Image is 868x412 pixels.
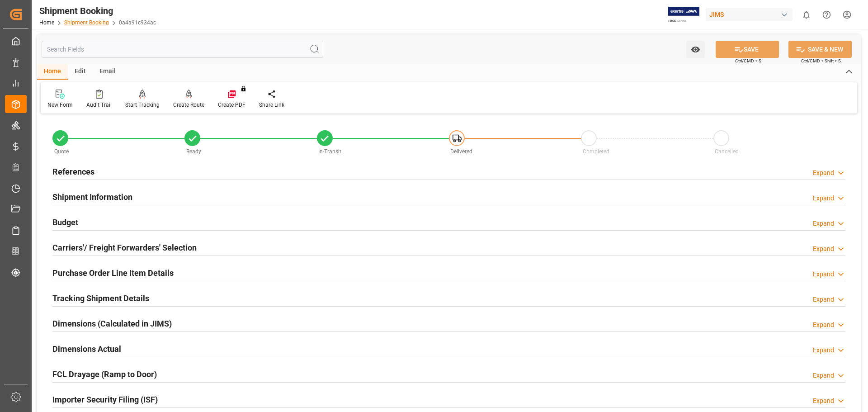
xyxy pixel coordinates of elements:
[54,148,69,155] span: Quote
[86,101,112,109] div: Audit Trail
[583,148,609,155] span: Completed
[735,57,761,64] span: Ctrl/CMD + S
[42,41,323,58] input: Search Fields
[47,101,73,109] div: New Form
[52,292,149,304] h2: Tracking Shipment Details
[788,41,852,58] button: SAVE & NEW
[52,267,174,279] h2: Purchase Order Line Item Details
[186,148,201,155] span: Ready
[37,64,68,80] div: Home
[796,5,816,25] button: show 0 new notifications
[813,219,834,228] div: Expand
[813,244,834,254] div: Expand
[52,368,157,380] h2: FCL Drayage (Ramp to Door)
[813,270,834,279] div: Expand
[173,101,204,109] div: Create Route
[813,371,834,380] div: Expand
[715,148,739,155] span: Cancelled
[52,317,172,330] h2: Dimensions (Calculated in JIMS)
[813,396,834,406] div: Expand
[52,343,121,355] h2: Dimensions Actual
[125,101,160,109] div: Start Tracking
[706,6,796,23] button: JIMS
[318,148,341,155] span: In-Transit
[450,148,472,155] span: Delivered
[813,346,834,355] div: Expand
[52,393,158,406] h2: Importer Security Filing (ISF)
[706,8,793,21] div: JIMS
[816,5,837,25] button: Help Center
[93,64,123,80] div: Email
[52,191,132,203] h2: Shipment Information
[52,242,197,254] h2: Carriers'/ Freight Forwarders' Selection
[52,166,94,178] h2: References
[39,4,156,18] div: Shipment Booking
[259,101,284,109] div: Share Link
[68,64,93,80] div: Edit
[813,168,834,178] div: Expand
[813,194,834,203] div: Expand
[39,19,54,26] a: Home
[686,41,705,58] button: open menu
[52,216,78,228] h2: Budget
[716,41,779,58] button: SAVE
[813,320,834,330] div: Expand
[801,57,841,64] span: Ctrl/CMD + Shift + S
[813,295,834,304] div: Expand
[64,19,109,26] a: Shipment Booking
[668,7,699,23] img: Exertis%20JAM%20-%20Email%20Logo.jpg_1722504956.jpg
